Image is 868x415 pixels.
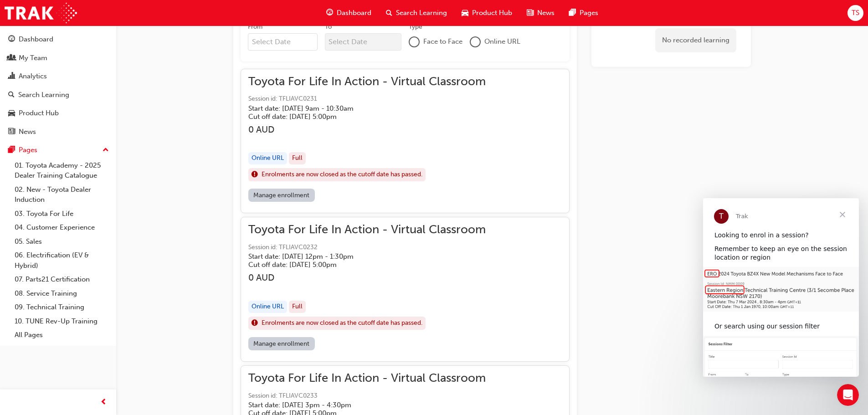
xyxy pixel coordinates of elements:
div: Analytics [19,71,47,82]
a: Dashboard [4,31,113,48]
span: TS [852,8,859,18]
span: Online URL [484,36,520,47]
div: Full [289,301,306,313]
a: 04. Customer Experience [11,220,113,235]
input: To [325,33,402,51]
a: 06. Electrification (EV & Hybrid) [11,248,113,272]
a: pages-iconPages [562,4,606,22]
a: Analytics [4,68,113,85]
span: Toyota For Life In Action - Virtual Classroom [248,225,486,235]
a: My Team [4,50,113,67]
div: Dashboard [19,34,53,45]
a: News [4,123,113,140]
span: exclaim-icon [252,318,258,329]
span: car-icon [462,7,468,19]
span: Pages [580,8,598,18]
a: news-iconNews [519,4,562,22]
span: News [537,8,555,18]
span: search-icon [386,7,392,19]
input: From [248,33,318,51]
span: news-icon [8,128,15,136]
h5: Cut off date: [DATE] 5:00pm [248,261,471,269]
span: guage-icon [8,36,15,44]
a: 10. TUNE Rev-Up Training [11,314,113,328]
a: Manage enrollment [248,189,315,202]
span: pages-icon [569,7,576,19]
div: No recorded learning [655,28,736,52]
span: search-icon [8,91,15,99]
span: car-icon [8,109,15,118]
h3: 0 AUD [248,124,486,135]
button: TS [847,5,863,21]
div: Full [289,152,306,164]
a: 09. Technical Training [11,300,113,314]
span: Toyota For Life In Action - Virtual Classroom [248,77,486,87]
h3: 0 AUD [248,272,486,283]
span: Session id: TFLIAVC0231 [248,94,486,104]
span: exclaim-icon [252,169,258,181]
button: Pages [4,142,113,159]
div: My Team [19,53,47,63]
a: 07. Parts21 Certification [11,272,113,287]
span: chart-icon [8,72,15,81]
span: people-icon [8,54,15,62]
span: prev-icon [100,397,107,408]
div: Online URL [248,152,287,164]
div: Product Hub [19,108,59,118]
button: Toyota For Life In Action - Virtual ClassroomSession id: TFLIAVC0232Start date: [DATE] 12pm - 1:3... [248,225,562,354]
h5: Cut off date: [DATE] 5:00pm [248,113,471,121]
div: Pages [19,145,37,155]
div: From [248,22,262,31]
a: guage-iconDashboard [319,4,379,22]
div: To [325,22,332,31]
a: search-iconSearch Learning [379,4,454,22]
a: Manage enrollment [248,337,315,350]
div: Online URL [248,301,287,313]
span: Toyota For Life In Action - Virtual Classroom [248,373,486,384]
span: up-icon [103,144,109,156]
a: Product Hub [4,105,113,122]
div: Search Learning [18,90,69,100]
a: 01. Toyota Academy - 2025 Dealer Training Catalogue [11,159,113,183]
a: 08. Service Training [11,287,113,301]
span: guage-icon [326,7,333,19]
iframe: Intercom live chat [837,384,859,406]
span: news-icon [527,7,534,19]
a: 02. New - Toyota Dealer Induction [11,183,113,207]
button: Toyota For Life In Action - Virtual ClassroomSession id: TFLIAVC0231Start date: [DATE] 9am - 10:3... [248,77,562,206]
button: DashboardMy TeamAnalyticsSearch LearningProduct HubNews [4,29,113,142]
span: Session id: TFLIAVC0233 [248,391,486,401]
a: 03. Toyota For Life [11,207,113,221]
span: Dashboard [337,8,371,18]
a: All Pages [11,328,113,342]
span: Search Learning [396,8,447,18]
a: Search Learning [4,87,113,103]
div: Type [409,22,422,31]
a: 05. Sales [11,235,113,249]
h5: Start date: [DATE] 9am - 10:30am [248,104,471,113]
span: pages-icon [8,146,15,154]
span: Session id: TFLIAVC0232 [248,242,486,253]
span: Product Hub [472,8,512,18]
span: Enrolments are now closed as the cutoff date has passed. [262,169,422,180]
iframe: Intercom live chat message [703,198,859,377]
span: Enrolments are now closed as the cutoff date has passed. [262,318,422,328]
a: car-iconProduct Hub [454,4,519,22]
h5: Start date: [DATE] 12pm - 1:30pm [248,252,471,261]
span: Face to Face [423,36,462,47]
h5: Start date: [DATE] 3pm - 4:30pm [248,401,471,409]
img: Trak [5,3,77,23]
div: News [19,127,36,137]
